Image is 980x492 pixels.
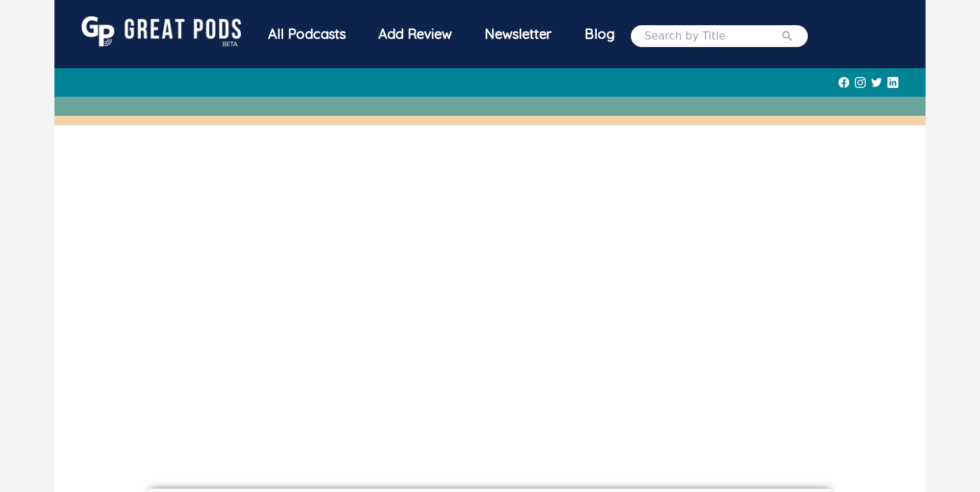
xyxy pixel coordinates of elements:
div: Newsletter [468,16,568,52]
a: Add Review [362,16,468,52]
a: Newsletter [468,16,568,55]
input: Search by Title [644,28,781,44]
img: GreatPods [82,16,241,46]
a: All Podcasts [252,16,362,55]
div: All Podcasts [252,16,362,52]
a: Blog [568,16,631,52]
